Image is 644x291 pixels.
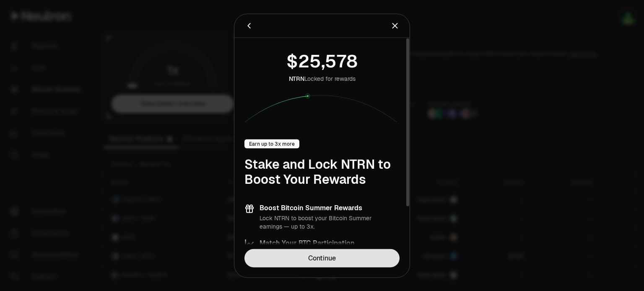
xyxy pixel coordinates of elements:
[244,157,400,187] h1: Stake and Lock NTRN to Boost Your Rewards
[260,204,400,212] h3: Boost Bitcoin Summer Rewards
[390,20,400,31] button: Close
[260,239,400,247] h3: Match Your BTC Participation
[289,75,304,82] span: NTRN
[244,139,299,149] div: Earn up to 3x more
[289,74,356,82] div: Locked for rewards
[244,249,400,267] a: Continue
[260,214,400,231] p: Lock NTRN to boost your Bitcoin Summer earnings — up to 3x.
[244,20,254,31] button: Back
